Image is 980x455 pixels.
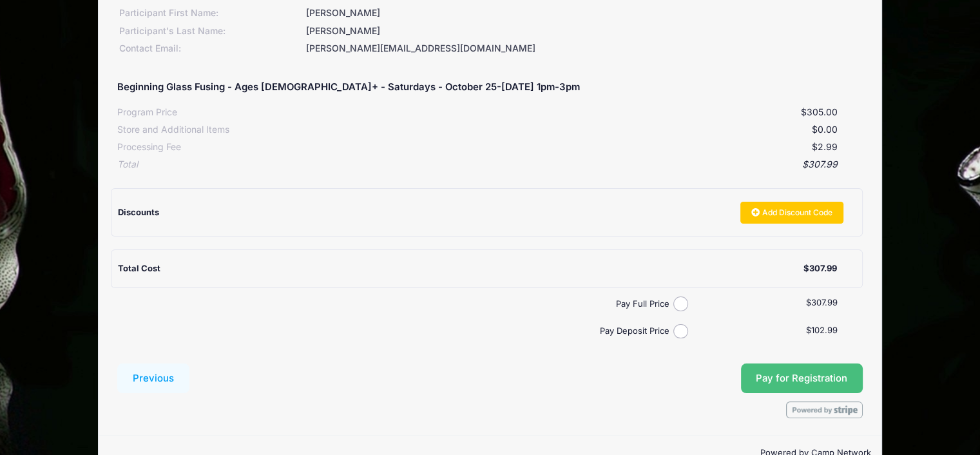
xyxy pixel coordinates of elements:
[801,106,838,117] span: $305.00
[117,158,138,171] div: Total
[118,262,803,275] div: Total Cost
[118,207,159,217] span: Discounts
[806,296,838,309] label: $307.99
[117,106,177,119] div: Program Price
[740,202,843,224] a: Add Discount Code
[117,140,181,154] div: Processing Fee
[303,6,863,20] div: [PERSON_NAME]
[303,24,863,38] div: [PERSON_NAME]
[117,82,580,93] h5: Beginning Glass Fusing - Ages [DEMOGRAPHIC_DATA]+ - Saturdays - October 25-[DATE] 1pm-3pm
[806,324,838,337] label: $102.99
[803,262,837,275] div: $307.99
[181,140,838,154] div: $2.99
[117,363,189,393] button: Previous
[122,298,673,311] label: Pay Full Price
[741,363,863,393] button: Pay for Registration
[117,6,303,20] div: Participant First Name:
[122,325,673,338] label: Pay Deposit Price
[303,42,863,55] div: [PERSON_NAME][EMAIL_ADDRESS][DOMAIN_NAME]
[229,123,838,137] div: $0.00
[138,158,838,171] div: $307.99
[117,123,229,137] div: Store and Additional Items
[117,42,303,55] div: Contact Email:
[117,24,303,38] div: Participant's Last Name:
